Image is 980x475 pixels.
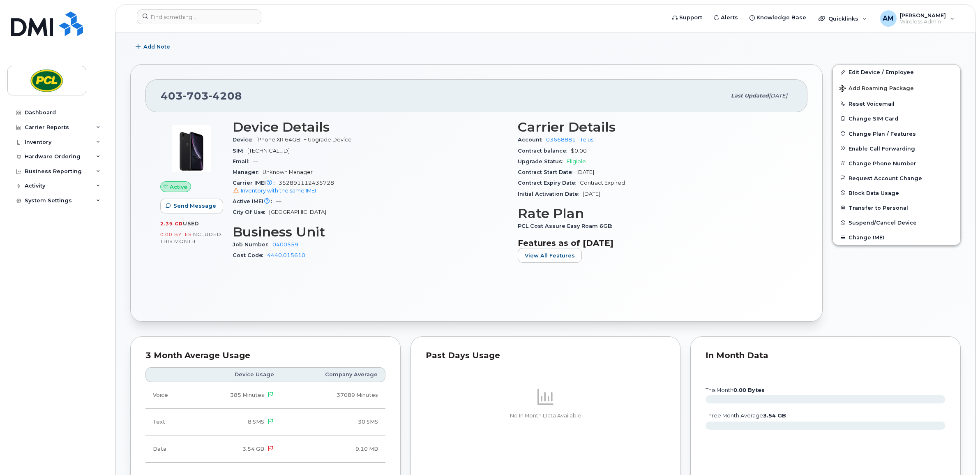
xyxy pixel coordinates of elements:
span: Alerts [721,14,738,22]
td: 30 SMS [281,409,385,436]
span: Contract Expiry Date [518,180,580,186]
span: [PERSON_NAME] [900,12,946,19]
span: Enable Call Forwarding [849,145,915,151]
div: Ajay Meena [874,10,960,27]
span: Upgrade Status [518,158,567,165]
span: Add Note [143,43,170,51]
button: Send Message [160,199,223,213]
span: [GEOGRAPHIC_DATA] [269,209,326,215]
span: Eligible [567,158,586,165]
h3: Carrier Details [518,120,793,134]
td: Voice [145,382,191,409]
tspan: 0.00 Bytes [733,387,765,393]
a: 0400559 [272,241,298,248]
h3: Business Unit [233,225,508,239]
tspan: 3.54 GB [763,412,786,419]
span: 403 [161,90,242,102]
span: 0.00 Bytes [160,232,191,237]
span: [DATE] [576,169,594,175]
td: Data [145,436,191,463]
a: Inventory with the same IMEI [233,188,316,194]
span: iPhone XR 64GB [256,137,300,143]
span: Contract Expired [580,180,625,186]
h3: Features as of [DATE] [518,238,793,248]
span: Active IMEI [233,198,276,204]
span: Suspend/Cancel Device [849,220,917,226]
span: [TECHNICAL_ID] [247,148,290,154]
img: image20231002-4137094-15xy9hn.jpeg [167,124,216,173]
span: 4208 [209,90,242,102]
span: Send Message [173,202,216,210]
span: Contract balance [518,148,571,154]
h3: Rate Plan [518,206,793,221]
span: PCL Cost Assure Easy Roam 6GB [518,223,616,229]
span: Initial Activation Date [518,191,583,197]
a: 03668881 - Telus [546,137,593,143]
a: 4440.015610 [267,252,305,258]
button: Add Roaming Package [833,79,960,96]
text: this month [705,387,765,393]
span: Job Number [233,241,272,248]
a: Edit Device / Employee [833,65,960,79]
span: $0.00 [571,148,587,154]
a: Knowledge Base [744,9,812,26]
span: 3.54 GB [242,446,264,452]
button: Change Phone Number [833,156,960,171]
a: Alerts [708,9,744,26]
button: Suspend/Cancel Device [833,215,960,230]
span: Inventory with the same IMEI [241,188,316,194]
div: In Month Data [706,352,945,360]
span: 703 [183,90,209,102]
button: Change Plan / Features [833,126,960,141]
span: Manager [233,169,263,175]
th: Device Usage [191,367,281,382]
span: AM [883,14,894,23]
a: + Upgrade Device [304,137,352,143]
button: Request Account Change [833,171,960,185]
span: Active [170,183,187,191]
span: 352891112435728 [233,180,508,195]
th: Company Average [281,367,385,382]
span: Device [233,137,256,143]
span: used [183,220,199,227]
span: Support [679,14,702,22]
span: Wireless Admin [900,19,946,25]
span: 385 Minutes [230,392,264,398]
span: Account [518,137,546,143]
span: 8 SMS [248,419,264,425]
span: Add Roaming Package [839,85,914,93]
td: 37089 Minutes [281,382,385,409]
text: three month average [705,412,786,419]
button: Change SIM Card [833,111,960,126]
input: Find something... [137,9,261,24]
span: Cost Code [233,252,267,258]
span: View All Features [525,252,575,260]
a: Support [666,9,708,26]
span: Unknown Manager [263,169,313,175]
button: View All Features [518,248,582,263]
span: City Of Use [233,209,269,215]
h3: Device Details [233,120,508,134]
button: Reset Voicemail [833,96,960,111]
div: Quicklinks [813,10,873,27]
span: [DATE] [769,93,787,99]
div: Past Days Usage [426,352,666,360]
span: Last updated [731,93,769,99]
button: Change IMEI [833,230,960,245]
span: Quicklinks [828,15,858,22]
span: SIM [233,148,247,154]
span: Email [233,158,253,165]
span: — [253,158,258,165]
span: Knowledge Base [756,14,806,22]
p: No In Month Data Available [426,412,666,419]
span: — [276,198,281,204]
div: 3 Month Average Usage [145,352,385,360]
button: Add Note [130,39,177,54]
span: 2.39 GB [160,221,183,227]
button: Transfer to Personal [833,200,960,215]
span: [DATE] [583,191,600,197]
span: Contract Start Date [518,169,576,175]
span: Change Plan / Features [849,130,916,137]
td: 9.10 MB [281,436,385,463]
button: Enable Call Forwarding [833,141,960,156]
